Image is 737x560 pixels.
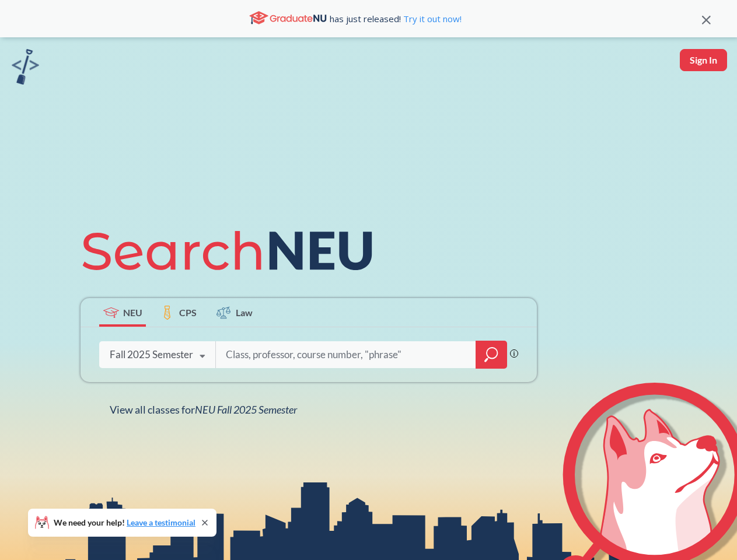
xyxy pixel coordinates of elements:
[54,519,195,527] span: We need your help!
[12,49,39,88] a: sandbox logo
[12,49,39,85] img: sandbox logo
[110,403,297,416] span: View all classes for
[195,403,297,416] span: NEU Fall 2025 Semester
[236,306,253,319] span: Law
[680,49,727,71] button: Sign In
[401,13,462,24] a: Try it out now!
[225,342,467,367] input: Class, professor, course number, "phrase"
[330,12,462,25] span: has just released!
[110,348,193,361] div: Fall 2025 Semester
[484,346,498,363] svg: magnifying glass
[179,306,197,319] span: CPS
[127,517,195,527] a: Leave a testimonial
[123,306,142,319] span: NEU
[476,341,507,369] div: magnifying glass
